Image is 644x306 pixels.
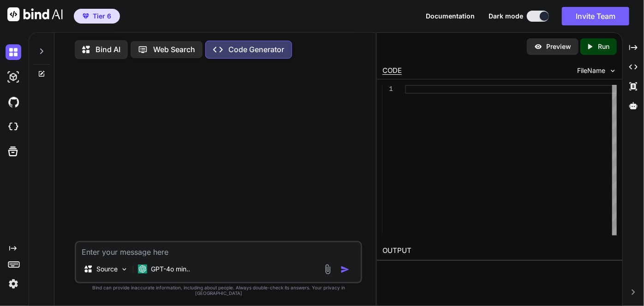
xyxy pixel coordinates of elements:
[6,69,21,85] img: darkAi-studio
[74,9,120,24] button: premiumTier 6
[546,42,571,51] p: Preview
[562,7,629,25] button: Invite Team
[83,13,89,19] img: premium
[6,94,21,110] img: githubDark
[7,7,63,21] img: Bind AI
[120,265,128,273] img: Pick Models
[138,264,147,274] img: GPT-4o mini
[6,276,21,292] img: settings
[96,264,118,274] p: Source
[426,12,475,20] button: Documentation
[489,12,523,21] span: Dark mode
[426,12,475,20] span: Documentation
[577,66,605,75] span: FileName
[6,44,21,60] img: darkChat
[6,119,21,135] img: cloudideIcon
[340,265,350,274] img: icon
[598,42,609,51] p: Run
[228,45,284,54] p: Code Generator
[534,42,543,51] img: preview
[151,264,190,274] p: GPT-4o min..
[153,45,195,54] p: Web Search
[377,241,622,260] h2: OUTPUT
[75,285,362,296] p: Bind can provide inaccurate information, including about people. Always double-check its answers....
[609,67,617,75] img: chevron down
[93,12,111,21] span: Tier 6
[382,66,402,75] div: CODE
[95,45,120,54] p: Bind AI
[322,264,333,275] img: attachment
[382,85,393,94] div: 1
